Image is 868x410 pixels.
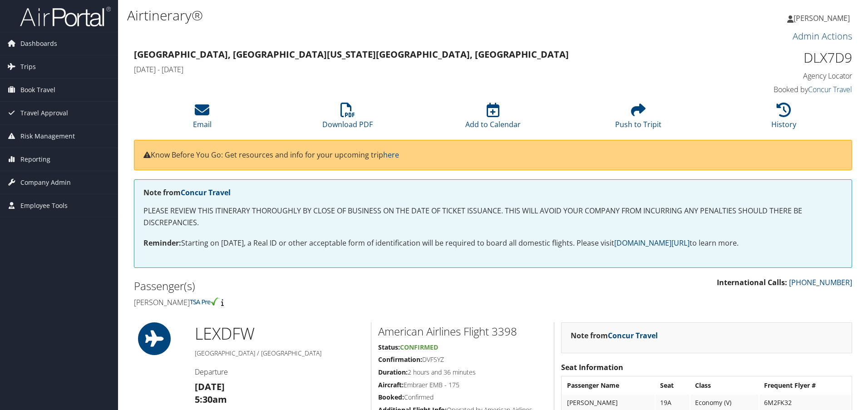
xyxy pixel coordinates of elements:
[759,377,851,394] th: Frequent Flyer #
[20,55,36,78] span: Trips
[378,393,404,401] strong: Booked:
[20,79,55,101] span: Book Travel
[608,331,658,341] a: Concur Travel
[127,6,615,25] h1: Airtinerary®
[378,324,547,339] h2: American Airlines Flight 3398
[143,237,843,249] p: Starting on [DATE], a Real ID or other acceptable form of identification will be required to boar...
[20,194,68,217] span: Employee Tools
[143,149,843,161] p: Know Before You Go: Get resources and info for your upcoming trip
[143,188,231,198] strong: Note from
[561,362,623,372] strong: Seat Information
[378,355,547,364] h5: DVFSYZ
[193,108,212,129] a: Email
[195,380,225,393] strong: [DATE]
[717,277,787,287] strong: International Calls:
[20,125,75,148] span: Risk Management
[789,277,852,287] a: [PHONE_NUMBER]
[378,355,422,364] strong: Confirmation:
[378,368,408,376] strong: Duration:
[378,393,547,402] h5: Confirmed
[690,377,759,394] th: Class
[771,108,796,129] a: History
[683,48,852,67] h1: DLX7D9
[20,32,57,55] span: Dashboards
[793,30,852,42] a: Admin Actions
[656,377,690,394] th: Seat
[195,322,364,345] h1: LEX DFW
[378,380,547,390] h5: Embraer EMB - 175
[808,84,852,94] a: Concur Travel
[134,64,669,74] h4: [DATE] - [DATE]
[20,102,68,124] span: Travel Approval
[383,150,399,160] a: here
[378,343,400,351] strong: Status:
[195,349,364,358] h5: [GEOGRAPHIC_DATA] / [GEOGRAPHIC_DATA]
[571,331,658,341] strong: Note from
[143,238,181,248] strong: Reminder:
[378,380,404,389] strong: Aircraft:
[562,377,655,394] th: Passenger Name
[794,13,850,23] span: [PERSON_NAME]
[143,205,843,228] p: PLEASE REVIEW THIS ITINERARY THOROUGHLY BY CLOSE OF BUSINESS ON THE DATE OF TICKET ISSUANCE. THIS...
[787,5,859,32] a: [PERSON_NAME]
[134,278,486,294] h2: Passenger(s)
[20,171,71,194] span: Company Admin
[134,48,569,60] strong: [GEOGRAPHIC_DATA], [GEOGRAPHIC_DATA] [US_STATE][GEOGRAPHIC_DATA], [GEOGRAPHIC_DATA]
[614,238,690,248] a: [DOMAIN_NAME][URL]
[322,108,373,129] a: Download PDF
[400,343,438,351] span: Confirmed
[465,108,521,129] a: Add to Calendar
[615,108,661,129] a: Push to Tripit
[181,188,231,198] a: Concur Travel
[134,297,486,307] h4: [PERSON_NAME]
[195,367,364,377] h4: Departure
[20,6,111,27] img: airportal-logo.png
[20,148,50,171] span: Reporting
[378,368,547,377] h5: 2 hours and 36 minutes
[195,393,227,405] strong: 5:30am
[190,297,219,306] img: tsa-precheck.png
[683,71,852,81] h4: Agency Locator
[683,84,852,94] h4: Booked by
